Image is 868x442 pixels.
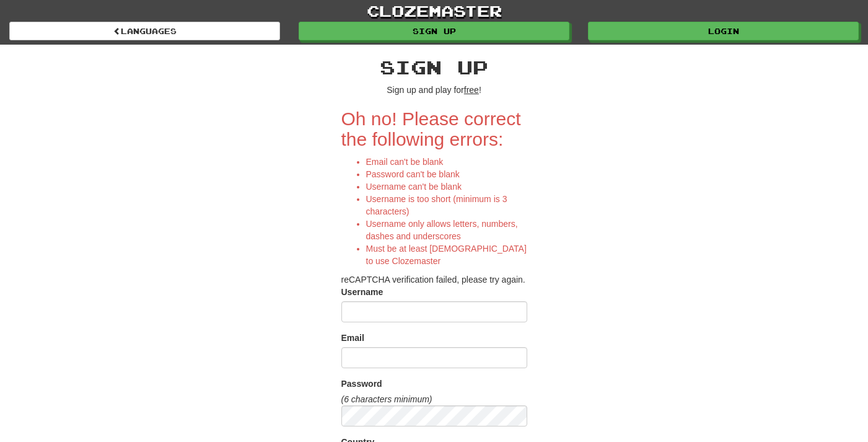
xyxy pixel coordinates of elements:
[341,84,527,96] p: Sign up and play for !
[341,394,432,404] em: (6 characters minimum)
[366,180,527,193] li: Username can't be blank
[366,156,527,168] li: Email can't be blank
[588,22,859,40] a: Login
[299,22,569,40] a: Sign up
[341,332,364,344] label: Email
[366,218,527,242] li: Username only allows letters, numbers, dashes and underscores
[341,57,527,77] h2: Sign up
[341,378,382,390] label: Password
[9,22,280,40] a: Languages
[341,286,384,298] label: Username
[464,85,479,95] u: free
[366,193,527,218] li: Username is too short (minimum is 3 characters)
[366,242,527,267] li: Must be at least [DEMOGRAPHIC_DATA] to use Clozemaster
[341,108,527,149] h2: Oh no! Please correct the following errors:
[366,168,527,180] li: Password can't be blank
